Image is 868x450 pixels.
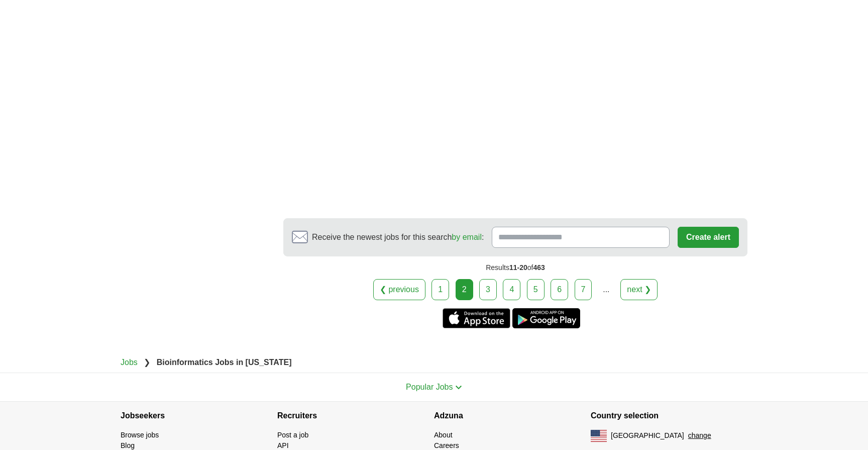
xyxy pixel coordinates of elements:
span: [GEOGRAPHIC_DATA] [611,430,684,441]
div: ... [596,280,616,300]
div: Results of [283,256,747,279]
a: 6 [551,279,568,300]
a: next ❯ [620,279,658,300]
a: API [277,441,289,449]
a: 1 [431,279,449,300]
a: Careers [434,441,459,449]
button: Create alert [678,227,739,248]
a: 4 [503,279,520,300]
h4: Country selection [591,402,747,430]
a: Blog [121,441,135,449]
span: 11-20 [509,263,527,272]
a: 3 [479,279,497,300]
a: by email [452,233,482,241]
img: US flag [591,430,607,442]
a: Browse jobs [121,431,159,439]
img: toggle icon [455,385,462,390]
span: 463 [533,263,545,272]
a: Get the iPhone app [443,308,510,328]
a: Get the Android app [512,308,580,328]
a: 5 [527,279,545,300]
strong: Bioinformatics Jobs in [US_STATE] [157,358,292,367]
a: 7 [575,279,592,300]
a: Post a job [277,431,308,439]
a: Jobs [121,358,138,367]
a: ❮ previous [373,279,425,300]
a: About [434,431,453,439]
span: Popular Jobs [406,383,453,391]
span: ❯ [144,358,150,367]
span: Receive the newest jobs for this search : [312,231,484,243]
div: 2 [456,279,473,300]
button: change [688,430,711,441]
